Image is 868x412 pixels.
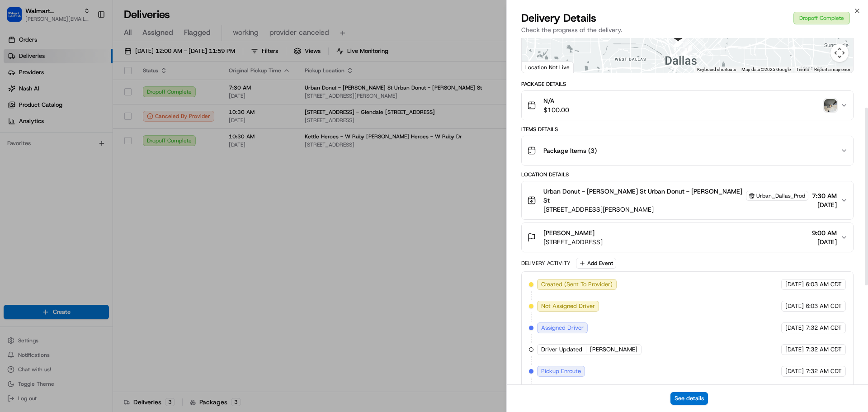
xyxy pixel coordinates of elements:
[75,140,78,147] span: •
[524,61,554,73] a: Open this area in Google Maps (opens a new window)
[521,126,854,133] div: Items Details
[785,324,804,332] span: [DATE]
[680,45,690,55] div: 3
[806,302,842,310] span: 6:03 AM CDT
[785,367,804,375] span: [DATE]
[576,258,616,269] button: Add Event
[682,45,692,55] div: 2
[522,62,574,73] div: Location Not Live
[543,96,569,105] span: N/A
[806,367,842,375] span: 7:32 AM CDT
[830,44,849,62] button: Map camera controls
[521,11,596,25] span: Delivery Details
[28,140,73,147] span: [PERSON_NAME]
[18,165,25,172] img: 1736555255976-a54dd68f-1ca7-489b-9aae-adbdc363a1c4
[9,118,61,125] div: Past conversations
[785,302,804,310] span: [DATE]
[73,199,149,215] a: 💻API Documentation
[697,66,736,73] button: Keyboard shortcuts
[154,89,165,100] button: Start new chat
[824,99,837,112] img: photo_proof_of_delivery image
[785,346,804,354] span: [DATE]
[522,136,853,165] button: Package Items (3)
[541,346,582,354] span: Driver Updated
[812,191,837,200] span: 7:30 AM
[9,203,16,210] div: 📗
[541,367,581,375] span: Pickup Enroute
[541,280,613,289] span: Created (Sent To Provider)
[524,61,554,73] img: Google
[41,95,124,103] div: We're available if you need us!
[541,324,584,332] span: Assigned Driver
[9,36,165,51] p: Welcome 👋
[76,203,84,210] div: 💻
[90,224,109,231] span: Pylon
[522,181,853,219] button: Urban Donut - [PERSON_NAME] St Urban Donut - [PERSON_NAME] StUrban_Dallas_Prod[STREET_ADDRESS][PE...
[796,67,809,72] a: Terms (opens in new tab)
[806,324,842,332] span: 7:32 AM CDT
[543,105,569,114] span: $100.00
[85,202,145,211] span: API Documentation
[543,187,744,205] span: Urban Donut - [PERSON_NAME] St Urban Donut - [PERSON_NAME] St
[18,202,69,211] span: Knowledge Base
[24,58,149,68] input: Clear
[19,86,35,103] img: 1732323095091-59ea418b-cfe3-43c8-9ae0-d0d06d6fd42c
[64,224,109,231] a: Powered byPylon
[679,38,689,48] div: 4
[785,280,804,289] span: [DATE]
[521,171,854,178] div: Location Details
[80,165,99,172] span: [DATE]
[80,140,99,147] span: [DATE]
[522,91,853,120] button: N/A$100.00photo_proof_of_delivery image
[140,116,165,127] button: See all
[9,156,24,173] img: Jes Laurent
[812,228,837,237] span: 9:00 AM
[543,237,603,246] span: [STREET_ADDRESS]
[541,302,595,310] span: Not Assigned Driver
[9,9,27,27] img: Nash
[812,200,837,209] span: [DATE]
[521,260,571,267] div: Delivery Activity
[5,199,73,215] a: 📗Knowledge Base
[543,228,594,237] span: [PERSON_NAME]
[812,237,837,246] span: [DATE]
[806,280,842,289] span: 6:03 AM CDT
[673,37,683,47] div: 14
[41,86,148,95] div: Start new chat
[543,205,808,214] span: [STREET_ADDRESS][PERSON_NAME]
[543,146,597,155] span: Package Items ( 3 )
[741,67,791,72] span: Map data ©2025 Google
[814,67,850,72] a: Report a map error
[28,165,73,172] span: [PERSON_NAME]
[9,132,24,146] img: Jeff Sasse
[75,165,78,172] span: •
[9,86,25,103] img: 1736555255976-a54dd68f-1ca7-489b-9aae-adbdc363a1c4
[806,346,842,354] span: 7:32 AM CDT
[522,223,853,252] button: [PERSON_NAME][STREET_ADDRESS]9:00 AM[DATE]
[521,25,854,34] p: Check the progress of the delivery.
[756,192,805,199] span: Urban_Dallas_Prod
[590,346,637,354] span: [PERSON_NAME]
[521,81,854,88] div: Package Details
[670,392,708,405] button: See details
